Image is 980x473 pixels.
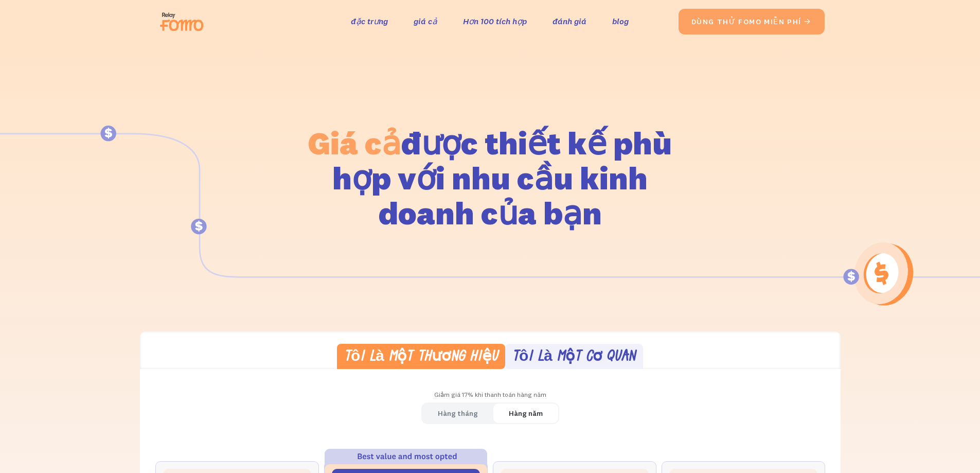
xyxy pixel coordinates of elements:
[512,349,636,365] font: Tôi là một cơ quan
[414,14,437,29] a: giá cả
[612,16,629,26] font: blog
[332,123,672,233] font: được thiết kế phù hợp với nhu cầu kinh doanh của bạn
[553,16,586,26] font: đánh giá
[434,391,546,398] font: Giảm giá 17% khi thanh toán hàng năm
[679,9,825,34] a: dùng thử fomo miễn phí
[612,14,629,29] a: blog
[804,18,812,25] font: 
[463,16,527,26] font: Hơn 100 tích hợp
[414,16,437,26] font: giá cả
[691,17,801,26] font: dùng thử fomo miễn phí
[351,16,388,26] font: đặc trưng
[308,123,401,163] font: Giá cả
[553,14,586,29] a: đánh giá
[509,409,543,418] font: Hàng năm
[463,14,527,29] a: Hơn 100 tích hợp
[438,409,478,418] font: Hàng tháng
[351,14,388,29] a: đặc trưng
[344,349,498,365] font: Tôi là một thương hiệu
